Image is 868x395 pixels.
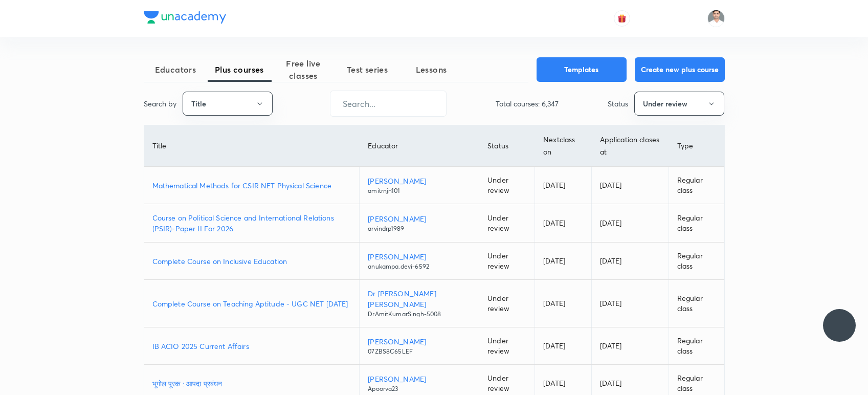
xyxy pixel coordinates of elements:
[144,11,226,26] a: Company Logo
[208,63,272,76] span: Plus courses
[479,167,535,204] td: Under review
[368,288,471,310] p: Dr [PERSON_NAME] [PERSON_NAME]
[152,212,351,234] a: Course on Political Science and International Relations (PSIR)-Paper II For 2026
[272,57,336,82] span: Free live classes
[591,125,669,167] th: Application closes at
[614,10,630,27] button: avatar
[368,347,471,356] p: 07ZBS8C65LEF
[368,374,471,393] a: [PERSON_NAME]Apoorva23
[535,243,591,280] td: [DATE]
[617,14,627,23] img: avatar
[144,125,360,167] th: Title
[152,180,351,191] a: Mathematical Methods for CSIR NET Physical Science
[591,327,669,365] td: [DATE]
[399,63,463,76] span: Lessons
[368,310,471,319] p: DrAmitKumarSingh-5008
[152,341,351,352] a: IB ACIO 2025 Current Affairs
[368,262,471,271] p: anukampa.devi-6592
[608,98,628,109] p: Status
[669,327,724,365] td: Regular class
[591,280,669,327] td: [DATE]
[591,167,669,204] td: [DATE]
[535,167,591,204] td: [DATE]
[669,204,724,243] td: Regular class
[833,319,845,332] img: ttu
[152,256,351,267] a: Complete Course on Inclusive Education
[669,125,724,167] th: Type
[183,92,273,116] button: Title
[144,63,208,76] span: Educators
[144,98,176,109] p: Search by
[336,63,399,76] span: Test series
[368,251,471,262] p: [PERSON_NAME]
[368,288,471,319] a: Dr [PERSON_NAME] [PERSON_NAME]DrAmitKumarSingh-5008
[535,327,591,365] td: [DATE]
[368,224,471,233] p: arvindrp1989
[144,11,226,24] img: Company Logo
[152,378,351,389] a: भूगोल पूरक : आपदा प्रबंधन
[635,57,725,82] button: Create new plus course
[368,336,471,356] a: [PERSON_NAME]07ZBS8C65LEF
[368,186,471,195] p: amitrnjn101
[368,213,471,224] p: [PERSON_NAME]
[368,175,471,195] a: [PERSON_NAME]amitrnjn101
[669,167,724,204] td: Regular class
[591,204,669,243] td: [DATE]
[368,251,471,271] a: [PERSON_NAME]anukampa.devi-6592
[479,280,535,327] td: Under review
[330,91,446,117] input: Search...
[368,336,471,347] p: [PERSON_NAME]
[591,243,669,280] td: [DATE]
[479,204,535,243] td: Under review
[535,280,591,327] td: [DATE]
[479,125,535,167] th: Status
[535,204,591,243] td: [DATE]
[368,213,471,233] a: [PERSON_NAME]arvindrp1989
[368,175,471,186] p: [PERSON_NAME]
[368,384,471,393] p: Apoorva23
[535,125,591,167] th: Next class on
[368,374,471,384] p: [PERSON_NAME]
[496,98,559,109] p: Total courses: 6,347
[669,280,724,327] td: Regular class
[360,125,479,167] th: Educator
[669,243,724,280] td: Regular class
[152,298,351,309] a: Complete Course on Teaching Aptitude - UGC NET [DATE]
[634,92,724,116] button: Under review
[707,10,725,27] img: Mant Lal
[479,243,535,280] td: Under review
[537,57,627,82] button: Templates
[479,327,535,365] td: Under review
